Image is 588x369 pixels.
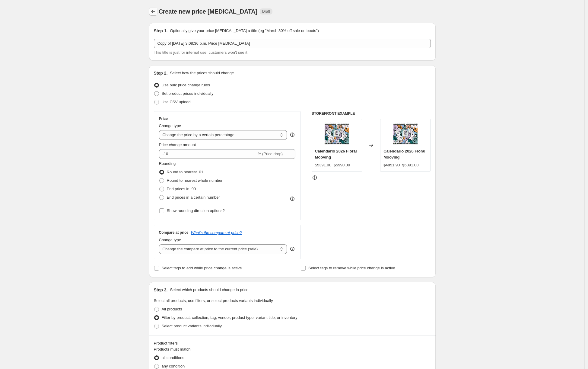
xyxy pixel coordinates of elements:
[149,7,157,16] button: Price change jobs
[159,8,258,15] span: Create new price [MEDICAL_DATA]
[162,324,222,328] span: Select product variants individually
[159,116,168,121] h3: Price
[289,132,295,138] div: help
[167,170,203,174] span: Round to nearest .01
[289,246,295,252] div: help
[159,124,181,128] span: Change type
[159,143,196,147] span: Price change amount
[159,230,189,235] h3: Compare at price
[154,28,168,34] h2: Step 1.
[154,50,247,55] span: This title is just for internal use, customers won't see it
[162,364,185,368] span: any condition
[402,162,418,168] strike: $5391.00
[162,91,214,96] span: Set product prices individually
[315,149,357,159] span: Calendario 2026 Floral Mooving
[154,340,431,346] div: Product filters
[334,162,350,168] strike: $5990.00
[167,208,225,213] span: Show rounding direction options?
[159,238,181,242] span: Change type
[315,162,331,168] div: $5391.00
[162,307,182,311] span: All products
[154,39,431,48] input: 30% off holiday sale
[159,161,176,166] span: Rounding
[154,287,168,293] h2: Step 3.
[383,162,400,168] div: $4851.90
[170,28,319,34] p: Optionally give your price [MEDICAL_DATA] a title (eg "March 30% off sale on boots")
[167,187,196,191] span: End prices in .99
[262,9,270,14] span: Draft
[308,266,395,270] span: Select tags to remove while price change is active
[170,70,234,76] p: Select how the prices should change
[167,195,220,200] span: End prices in a certain number
[167,178,223,183] span: Round to nearest whole number
[162,355,184,360] span: all conditions
[325,122,349,146] img: 1079_80x.webp
[162,315,297,320] span: Filter by product, collection, tag, vendor, product type, variant title, or inventory
[191,230,242,235] button: What's the compare at price?
[393,122,418,146] img: 1079_80x.webp
[162,83,210,87] span: Use bulk price change rules
[258,152,283,156] span: % (Price drop)
[383,149,425,159] span: Calendario 2026 Floral Mooving
[162,100,191,104] span: Use CSV upload
[154,70,168,76] h2: Step 2.
[159,149,256,159] input: -15
[170,287,248,293] p: Select which products should change in price
[154,298,273,303] span: Select all products, use filters, or select products variants individually
[312,111,431,116] h6: STOREFRONT EXAMPLE
[154,347,192,351] span: Products must match:
[162,266,242,270] span: Select tags to add while price change is active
